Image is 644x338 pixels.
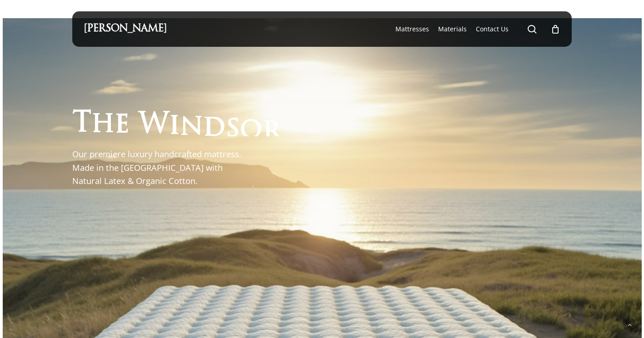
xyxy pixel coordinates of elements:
span: Mattresses [395,25,429,33]
span: e [115,111,130,139]
nav: Main Menu [391,11,560,47]
span: W [139,112,169,139]
span: Materials [438,25,467,33]
span: T [72,110,91,138]
span: i [169,113,180,140]
span: r [262,118,281,146]
span: s [225,115,240,143]
span: n [180,114,203,141]
a: [PERSON_NAME] [84,24,167,34]
a: Cart [550,24,560,34]
h1: The Windsor [72,109,281,136]
span: d [203,114,225,142]
a: Mattresses [395,25,429,34]
a: Materials [438,25,467,34]
a: Contact Us [476,25,509,34]
span: Contact Us [476,25,509,33]
p: Our premiere luxury handcrafted mattress. Made in the [GEOGRAPHIC_DATA] with Natural Latex & Orga... [72,147,243,187]
span: h [91,111,115,139]
a: Back to top [623,318,636,332]
span: o [240,117,262,144]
